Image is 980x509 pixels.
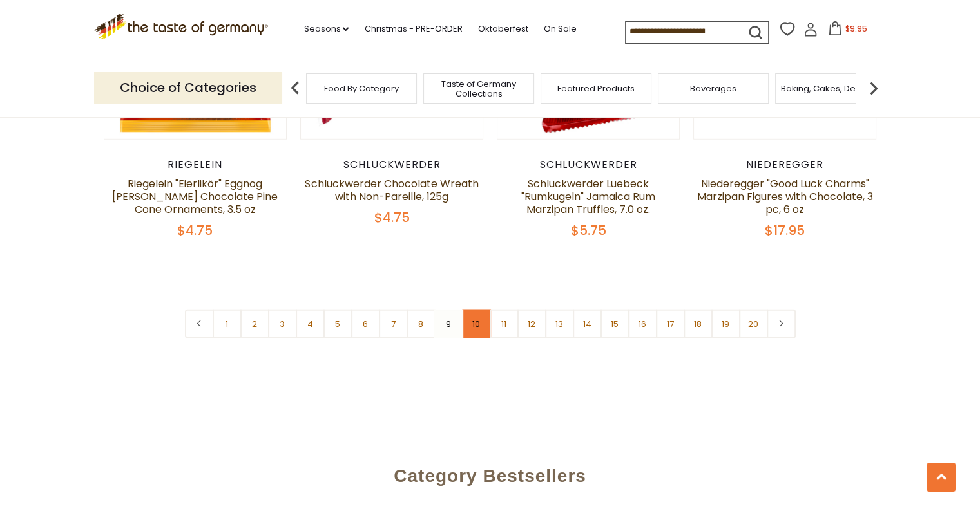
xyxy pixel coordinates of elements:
a: 8 [407,310,436,338]
a: 10 [462,310,491,338]
div: Category Bestsellers [43,447,938,499]
a: 2 [240,310,269,338]
a: 18 [684,310,713,338]
a: Christmas - PRE-ORDER [364,22,462,36]
span: $4.75 [177,221,213,239]
div: Schluckwerder [300,158,484,171]
a: Riegelein "Eierlikör" Eggnog [PERSON_NAME] Chocolate Pine Cone Ornaments, 3.5 oz [112,176,278,217]
a: 19 [711,310,740,338]
img: previous arrow [282,75,308,101]
a: 7 [379,310,408,338]
span: $17.95 [765,221,805,239]
p: Choice of Categories [94,72,282,104]
a: Schluckwerder Luebeck "Rumkugeln" Jamaica Rum Marzipan Truffles, 7.0 oz. [521,176,655,217]
a: 15 [600,310,629,338]
a: Featured Products [557,84,635,93]
button: $9.95 [820,21,875,41]
span: $9.95 [845,23,867,34]
a: Oktoberfest [477,22,528,36]
a: Niederegger "Good Luck Charms" Marzipan Figures with Chocolate, 3 pc, 6 oz [697,176,873,217]
a: 3 [268,310,297,338]
a: Taste of Germany Collections [427,79,530,98]
div: Niederegger [693,158,877,171]
a: 13 [545,310,574,338]
a: 1 [213,310,242,338]
div: Schluckwerder [497,158,680,171]
a: 4 [296,310,325,338]
span: $5.75 [571,221,606,239]
a: Food By Category [324,84,399,93]
a: 17 [656,310,685,338]
a: 20 [739,310,768,338]
a: Seasons [303,22,349,36]
a: 16 [628,310,657,338]
a: Beverages [690,84,736,93]
a: 11 [490,310,519,338]
a: 14 [573,310,602,338]
img: next arrow [861,75,887,101]
a: 12 [517,310,546,338]
a: Baking, Cakes, Desserts [781,84,881,93]
a: On Sale [543,22,576,36]
a: Schluckwerder Chocolate Wreath with Non-Pareille, 125g [305,176,478,204]
div: Riegelein [104,158,287,171]
span: $4.75 [374,208,409,227]
a: 6 [351,310,380,338]
a: 5 [323,310,352,338]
